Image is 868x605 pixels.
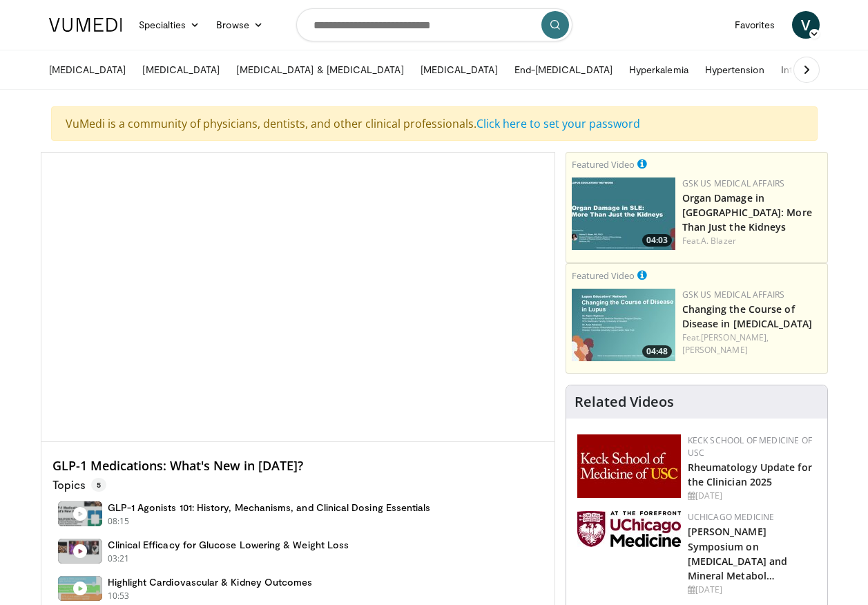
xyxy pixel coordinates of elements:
img: 5f87bdfb-7fdf-48f0-85f3-b6bcda6427bf.jpg.150x105_q85_autocrop_double_scale_upscale_version-0.2.jpg [577,511,681,547]
div: [DATE] [688,490,816,502]
small: Featured Video [572,158,635,171]
img: e91ec583-8f54-4b52-99b4-be941cf021de.png.150x105_q85_crop-smart_upscale.jpg [572,177,675,250]
h4: Clinical Efficacy for Glucose Lowering & Weight Loss [108,539,349,551]
a: [MEDICAL_DATA] [134,56,228,84]
p: 10:53 [108,590,130,602]
span: 04:03 [642,234,672,247]
span: 04:48 [642,345,672,358]
p: 08:15 [108,515,130,528]
h4: GLP-1 Medications: What's New in [DATE]? [52,459,543,474]
small: Featured Video [572,269,635,282]
div: [DATE] [688,584,816,596]
a: [MEDICAL_DATA] & [MEDICAL_DATA] [228,56,412,84]
div: VuMedi is a community of physicians, dentists, and other clinical professionals. [51,106,818,141]
a: [PERSON_NAME] Symposium on [MEDICAL_DATA] and Mineral Metabol… [688,525,788,582]
h4: Highlight Cardiovascular & Kidney Outcomes [108,576,313,588]
p: 03:21 [108,553,130,565]
img: 617c1126-5952-44a1-b66c-75ce0166d71c.png.150x105_q85_crop-smart_upscale.jpg [572,289,675,361]
a: Specialties [131,11,209,39]
a: Hyperkalemia [621,56,697,84]
p: Topics [52,478,106,492]
a: Changing the Course of Disease in [MEDICAL_DATA] [682,302,813,330]
a: End-[MEDICAL_DATA] [506,56,621,84]
a: Click here to set your password [476,116,640,131]
a: [MEDICAL_DATA] [412,56,506,84]
a: V [792,11,820,39]
video-js: Video Player [41,153,554,442]
h4: GLP-1 Agonists 101: History, Mechanisms, and Clinical Dosing Essentials [108,501,431,514]
a: Hypertension [697,56,773,84]
a: Keck School of Medicine of USC [688,434,812,459]
a: A. Blazer [701,235,736,247]
input: Search topics, interventions [296,8,572,41]
a: Rheumatology Update for the Clinician 2025 [688,461,812,488]
img: VuMedi Logo [49,18,122,32]
img: 7b941f1f-d101-407a-8bfa-07bd47db01ba.png.150x105_q85_autocrop_double_scale_upscale_version-0.2.jpg [577,434,681,498]
a: Browse [208,11,271,39]
a: GSK US Medical Affairs [682,289,785,300]
a: GSK US Medical Affairs [682,177,785,189]
a: Favorites [726,11,784,39]
div: Feat. [682,235,822,247]
a: UChicago Medicine [688,511,775,523]
a: [PERSON_NAME], [701,332,769,343]
a: [MEDICAL_DATA] [41,56,135,84]
a: Organ Damage in [GEOGRAPHIC_DATA]: More Than Just the Kidneys [682,191,812,233]
span: 5 [91,478,106,492]
a: [PERSON_NAME] [682,344,748,356]
a: 04:48 [572,289,675,361]
a: 04:03 [572,177,675,250]
div: Feat. [682,332,822,356]
h4: Related Videos [575,394,674,410]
